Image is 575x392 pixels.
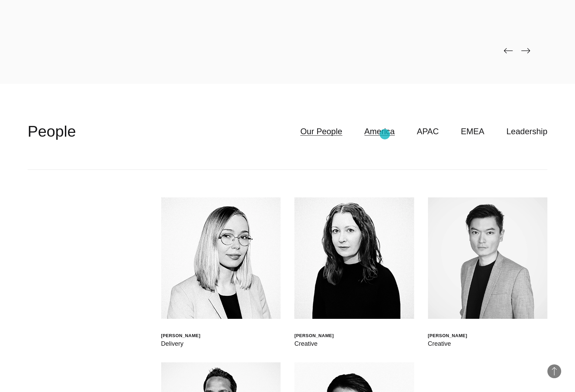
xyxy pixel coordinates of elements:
button: Back to Top [547,364,561,378]
h2: People [28,121,76,142]
a: APAC [417,125,439,138]
a: Our People [300,125,342,138]
img: Walt Drkula [161,197,281,318]
img: Daniel Ng [428,197,548,318]
img: page-next-black.png [521,48,530,53]
div: [PERSON_NAME] [161,333,201,339]
img: Jen Higgins [294,197,414,318]
a: Leadership [506,125,547,138]
div: [PERSON_NAME] [294,333,334,339]
a: America [364,125,395,138]
div: Creative [428,339,467,349]
div: [PERSON_NAME] [428,333,467,339]
a: EMEA [461,125,484,138]
div: Delivery [161,339,201,349]
img: page-back-black.png [504,48,513,53]
div: Creative [294,339,334,349]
